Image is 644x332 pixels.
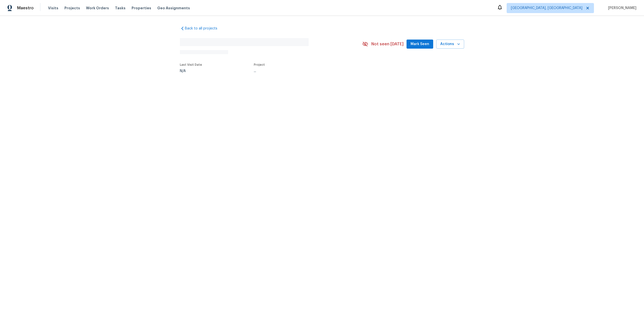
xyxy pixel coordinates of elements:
[407,40,433,49] button: Mark Seen
[180,26,228,31] a: Back to all projects
[254,63,265,66] span: Project
[511,6,582,11] span: [GEOGRAPHIC_DATA], [GEOGRAPHIC_DATA]
[48,6,58,11] span: Visits
[371,42,404,47] span: Not seen [DATE]
[254,69,350,73] div: ...
[436,40,464,49] button: Actions
[86,6,109,11] span: Work Orders
[17,6,34,11] span: Maestro
[132,6,151,11] span: Properties
[64,6,80,11] span: Projects
[180,69,202,73] div: N/A
[157,6,190,11] span: Geo Assignments
[606,6,636,11] span: [PERSON_NAME]
[115,6,126,10] span: Tasks
[440,41,460,47] span: Actions
[411,41,429,47] span: Mark Seen
[180,63,202,66] span: Last Visit Date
